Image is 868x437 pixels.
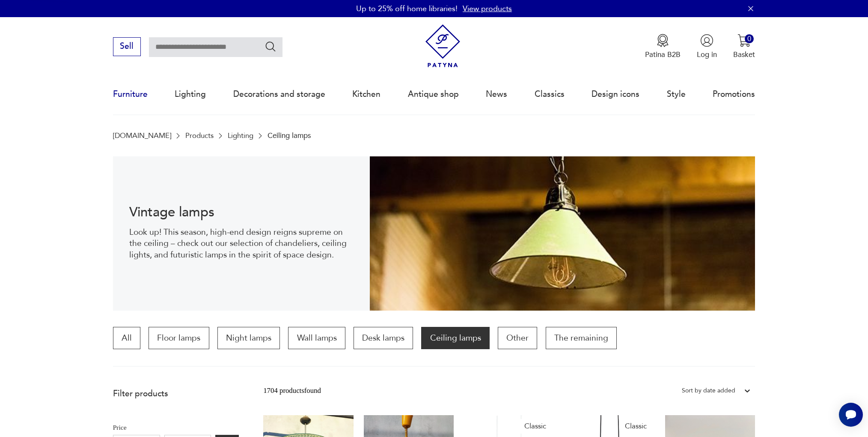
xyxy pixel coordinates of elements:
[113,131,171,141] font: [DOMAIN_NAME]
[175,89,206,100] font: Lighting
[535,89,565,100] font: Classics
[113,132,171,140] a: [DOMAIN_NAME]
[120,41,134,52] font: Sell
[697,34,717,60] button: Log in
[228,132,253,140] a: Lighting
[733,50,755,60] font: Basket
[362,332,404,344] font: Desk lamps
[486,75,507,114] a: News
[506,332,529,344] font: Other
[713,75,755,114] a: Promotions
[185,131,214,141] font: Products
[370,156,755,311] img: Vintage ceiling lamps
[113,44,141,51] a: Sell
[408,89,459,100] font: Antique shop
[354,327,413,349] a: Desk lamps
[546,327,617,349] a: The remaining
[233,75,325,114] a: Decorations and storage
[697,50,717,60] font: Log in
[113,388,168,399] font: Filter products
[747,34,751,44] font: 0
[157,332,200,344] font: Floor lamps
[113,89,148,100] font: Furniture
[430,332,481,344] font: Ceiling lamps
[592,75,639,114] a: Design icons
[122,332,132,344] font: All
[113,327,140,349] a: All
[263,386,278,395] font: 1704
[463,3,512,14] a: View products
[667,89,686,100] font: Style
[535,75,565,114] a: Classics
[592,89,639,100] font: Design icons
[645,34,681,60] a: Medal iconPatina B2B
[737,34,751,47] img: Cart icon
[421,24,464,68] img: Patina - vintage furniture and decorations store
[113,424,127,431] font: Price
[226,332,271,344] font: Night lamps
[839,403,863,427] iframe: Smartsupp widget button
[265,40,277,53] button: Search
[667,75,686,114] a: Style
[233,89,325,100] font: Decorations and storage
[700,34,713,47] img: User icon
[352,89,380,100] font: Kitchen
[733,34,755,60] button: 0Basket
[645,50,681,60] font: Patina B2B
[129,227,347,260] font: Look up! This season, high-end design reigns supreme on the ceiling – check out our selection of ...
[129,203,214,221] font: Vintage lamps
[554,332,608,344] font: The remaining
[113,75,148,114] a: Furniture
[288,327,345,349] a: Wall lamps
[713,89,755,100] font: Promotions
[352,75,380,114] a: Kitchen
[656,34,669,47] img: Medal icon
[356,3,458,14] font: Up to 25% off home libraries!
[268,131,311,141] font: Ceiling lamps
[304,386,321,395] font: found
[185,132,214,140] a: Products
[486,89,507,100] font: News
[645,34,681,60] button: Patina B2B
[175,75,206,114] a: Lighting
[408,75,459,114] a: Antique shop
[421,327,489,349] a: Ceiling lamps
[113,37,141,56] button: Sell
[279,386,304,395] font: products
[498,327,537,349] a: Other
[149,327,209,349] a: Floor lamps
[217,327,280,349] a: Night lamps
[297,332,337,344] font: Wall lamps
[228,131,253,141] font: Lighting
[682,386,735,395] font: Sort by date added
